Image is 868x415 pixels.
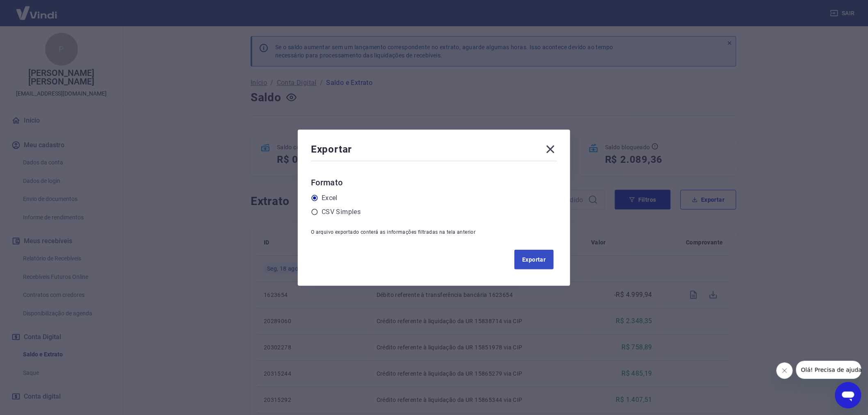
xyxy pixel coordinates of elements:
[514,250,554,269] button: Exportar
[777,363,793,379] iframe: Fechar mensagem
[796,361,861,379] iframe: Mensagem da empresa
[322,207,361,217] label: CSV Simples
[5,6,69,12] span: Olá! Precisa de ajuda?
[835,382,861,408] iframe: Botão para abrir a janela de mensagens
[311,176,557,189] h6: Formato
[322,193,338,203] label: Excel
[311,143,557,159] div: Exportar
[311,229,476,235] span: O arquivo exportado conterá as informações filtradas na tela anterior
